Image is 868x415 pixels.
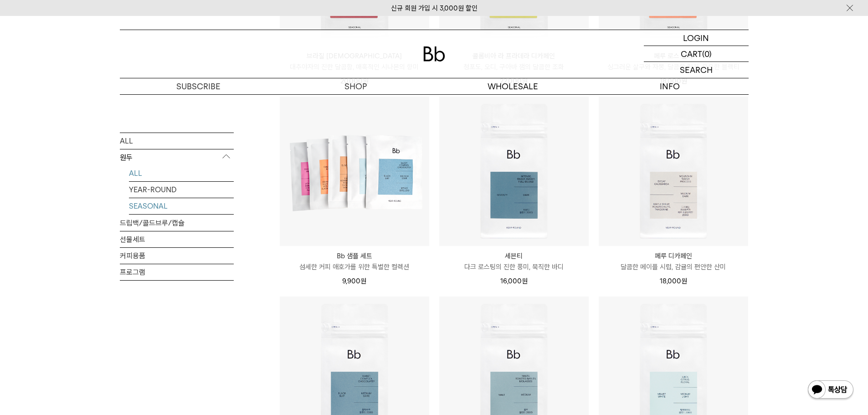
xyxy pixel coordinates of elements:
p: LOGIN [683,30,709,46]
p: SEARCH [680,62,713,78]
img: 로고 [423,46,445,61]
a: CART (0) [644,46,749,62]
p: 세븐티 [439,251,589,261]
a: Bb 샘플 세트 섬세한 커피 애호가를 위한 특별한 컬렉션 [280,251,429,272]
p: (0) [702,46,712,61]
a: 페루 디카페인 달콤한 메이플 시럽, 감귤의 편안한 산미 [599,251,748,272]
a: ALL [120,133,234,149]
span: 9,900 [342,277,366,285]
p: 달콤한 메이플 시럽, 감귤의 편안한 산미 [599,261,748,272]
img: 페루 디카페인 [599,97,748,246]
a: 세븐티 다크 로스팅의 진한 풍미, 묵직한 바디 [439,251,589,272]
a: 선물세트 [120,231,234,247]
a: SUBSCRIBE [120,78,277,94]
a: 프로그램 [120,264,234,280]
p: 다크 로스팅의 진한 풍미, 묵직한 바디 [439,261,589,272]
p: 페루 디카페인 [599,251,748,261]
p: Bb 샘플 세트 [280,251,429,261]
a: 신규 회원 가입 시 3,000원 할인 [391,4,478,12]
a: SHOP [277,78,434,94]
a: 커피용품 [120,247,234,263]
a: YEAR-ROUND [129,181,234,197]
span: 원 [360,277,366,285]
img: Bb 샘플 세트 [280,97,429,246]
p: 섬세한 커피 애호가를 위한 특별한 컬렉션 [280,261,429,272]
a: SEASONAL [129,198,234,214]
p: 원두 [120,149,234,165]
a: LOGIN [644,30,749,46]
span: 원 [681,277,687,285]
p: INFO [591,78,749,94]
span: 18,000 [660,277,687,285]
p: WHOLESALE [434,78,591,94]
p: CART [681,46,702,61]
img: 카카오톡 채널 1:1 채팅 버튼 [807,379,854,401]
span: 16,000 [500,277,528,285]
a: 드립백/콜드브루/캡슐 [120,215,234,231]
a: ALL [129,165,234,181]
img: 세븐티 [439,97,589,246]
span: 원 [522,277,528,285]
